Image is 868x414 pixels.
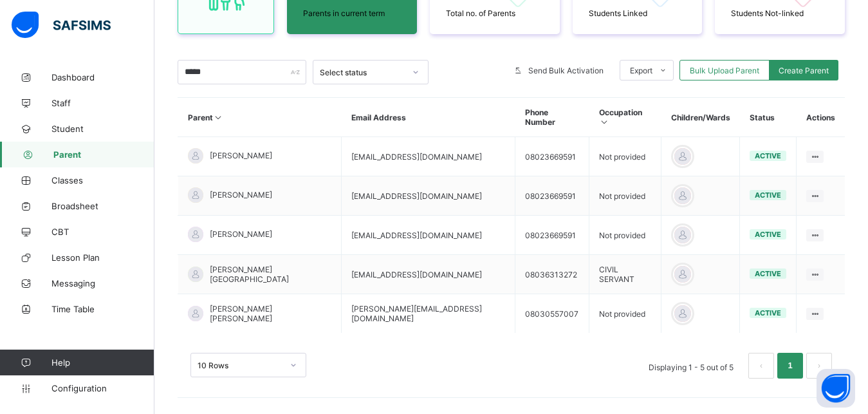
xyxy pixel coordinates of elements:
span: [PERSON_NAME] [210,229,272,239]
th: Phone Number [515,98,589,137]
a: 1 [784,357,796,374]
span: Staff [51,98,154,108]
img: safsims [12,12,111,39]
li: 下一页 [806,353,832,379]
li: 1 [777,353,803,379]
span: Export [630,66,652,75]
span: Send Bulk Activation [528,66,604,75]
button: next page [806,353,832,379]
div: 10 Rows [198,361,282,370]
i: Sort in Ascending Order [599,117,610,127]
span: Lesson Plan [51,252,154,263]
span: active [755,269,781,278]
td: CIVIL SERVANT [589,255,661,294]
span: [PERSON_NAME] [PERSON_NAME] [210,304,331,323]
td: 08023669591 [515,137,589,176]
span: Parents in current term [303,8,401,18]
span: Dashboard [51,72,154,82]
span: [PERSON_NAME] [210,151,272,160]
th: Parent [178,98,342,137]
td: 08036313272 [515,255,589,294]
td: 08023669591 [515,216,589,255]
th: Children/Wards [661,98,740,137]
span: Messaging [51,278,154,288]
div: Select status [320,68,405,77]
span: Students Not-linked [731,8,829,18]
button: prev page [748,353,774,379]
span: Total no. of Parents [446,8,544,18]
li: 上一页 [748,353,774,379]
td: 08030557007 [515,294,589,334]
td: [EMAIL_ADDRESS][DOMAIN_NAME] [342,216,515,255]
span: active [755,230,781,239]
td: [EMAIL_ADDRESS][DOMAIN_NAME] [342,255,515,294]
td: 08023669591 [515,176,589,216]
span: active [755,191,781,200]
span: Bulk Upload Parent [690,66,759,75]
span: Create Parent [779,66,829,75]
th: Actions [797,98,845,137]
td: [PERSON_NAME][EMAIL_ADDRESS][DOMAIN_NAME] [342,294,515,334]
span: active [755,308,781,317]
span: Configuration [51,383,154,393]
span: CBT [51,227,154,237]
td: Not provided [589,176,661,216]
li: Displaying 1 - 5 out of 5 [639,353,743,379]
span: Time Table [51,304,154,314]
span: Broadsheet [51,201,154,211]
span: Parent [53,149,154,160]
span: Classes [51,175,154,185]
span: [PERSON_NAME][GEOGRAPHIC_DATA] [210,265,331,284]
th: Occupation [589,98,661,137]
span: Help [51,357,154,368]
span: active [755,151,781,160]
td: Not provided [589,216,661,255]
span: Student [51,124,154,134]
span: [PERSON_NAME] [210,190,272,200]
th: Status [740,98,797,137]
button: Open asap [817,369,855,408]
td: [EMAIL_ADDRESS][DOMAIN_NAME] [342,137,515,176]
td: Not provided [589,137,661,176]
td: [EMAIL_ADDRESS][DOMAIN_NAME] [342,176,515,216]
i: Sort in Ascending Order [213,113,224,122]
span: Students Linked [589,8,687,18]
td: Not provided [589,294,661,334]
th: Email Address [342,98,515,137]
